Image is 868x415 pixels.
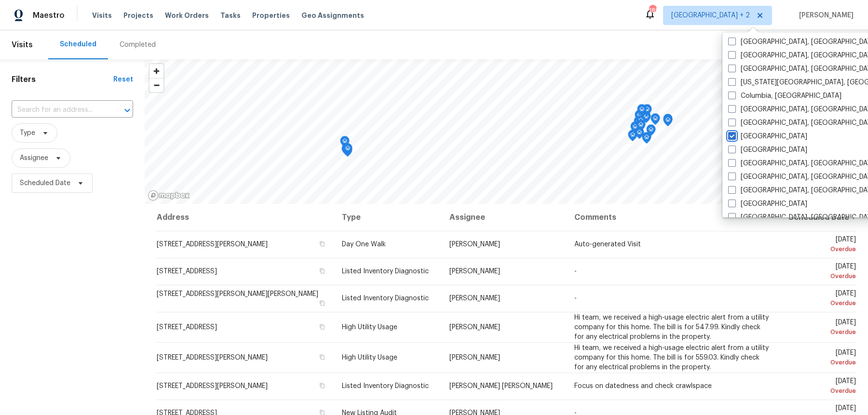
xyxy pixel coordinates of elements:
div: Map marker [343,143,353,158]
div: 188 [649,6,656,15]
span: Type [20,128,35,138]
button: Copy Address [318,267,326,275]
span: [PERSON_NAME] [795,11,854,20]
button: Zoom in [149,64,163,78]
span: [DATE] [785,263,856,281]
div: Map marker [628,130,637,145]
span: [DATE] [785,319,856,337]
span: Hi team, we received a high-usage electric alert from a utility company for this home. The bill i... [574,314,769,340]
button: Open [121,104,134,117]
span: [PERSON_NAME] [449,241,500,248]
label: [GEOGRAPHIC_DATA] [728,145,807,155]
span: [PERSON_NAME] [449,354,500,361]
div: Map marker [642,104,652,119]
span: High Utility Usage [342,324,397,331]
span: Tasks [220,12,241,19]
button: Copy Address [318,322,326,331]
label: [GEOGRAPHIC_DATA] [728,199,807,209]
button: Copy Address [318,299,326,308]
span: [STREET_ADDRESS][PERSON_NAME] [157,241,268,248]
span: [PERSON_NAME] [PERSON_NAME] [449,383,553,389]
span: Visits [12,34,33,55]
div: Completed [120,40,156,50]
span: [DATE] [785,378,856,396]
div: Map marker [642,132,651,147]
span: [STREET_ADDRESS] [157,324,217,331]
span: Projects [123,11,153,20]
span: Zoom out [149,79,163,92]
h1: Filters [12,75,113,84]
input: Search for an address... [12,103,106,118]
div: Overdue [785,386,856,396]
span: Maestro [33,11,65,20]
div: Map marker [634,116,643,131]
canvas: Map [145,59,868,204]
div: Map marker [630,121,640,136]
button: Copy Address [318,381,326,390]
button: Copy Address [318,240,326,248]
span: - [574,268,577,275]
span: [STREET_ADDRESS][PERSON_NAME] [157,383,268,389]
span: Hi team, we received a high-usage electric alert from a utility company for this home. The bill i... [574,345,769,371]
span: [PERSON_NAME] [449,268,500,275]
th: Comments [567,204,777,231]
div: Map marker [635,127,644,142]
div: Map marker [636,115,646,130]
div: Map marker [340,136,350,151]
div: Map marker [646,124,656,139]
span: Auto-generated Visit [574,241,641,248]
div: Overdue [785,244,856,254]
span: Focus on datedness and check crawlspace [574,383,712,389]
span: [STREET_ADDRESS] [157,268,217,275]
div: Map marker [341,144,351,159]
label: Columbia, [GEOGRAPHIC_DATA] [728,91,841,101]
span: Scheduled Date [20,178,70,188]
th: Assignee [442,204,567,231]
th: Address [156,204,334,231]
th: Type [334,204,442,231]
div: Map marker [663,115,673,130]
span: High Utility Usage [342,354,397,361]
div: Overdue [785,271,856,281]
span: Listed Inventory Diagnostic [342,268,429,275]
a: Mapbox homepage [148,190,190,201]
span: Geo Assignments [301,11,364,20]
span: - [574,295,577,302]
span: [DATE] [785,290,856,308]
th: Scheduled Date ↑ [777,204,856,231]
div: Map marker [651,113,660,128]
span: [GEOGRAPHIC_DATA] + 2 [671,11,750,20]
div: Map marker [637,104,647,119]
div: Map marker [635,110,644,125]
label: [GEOGRAPHIC_DATA] [728,132,807,141]
div: Overdue [785,298,856,308]
span: [PERSON_NAME] [449,324,500,331]
div: Overdue [785,358,856,367]
span: Work Orders [165,11,209,20]
span: Day One Walk [342,241,386,248]
span: [PERSON_NAME] [449,295,500,302]
span: [STREET_ADDRESS][PERSON_NAME] [157,354,268,361]
div: Map marker [663,114,673,129]
button: Copy Address [318,353,326,361]
span: Visits [92,11,112,20]
div: Scheduled [60,40,96,49]
span: [STREET_ADDRESS][PERSON_NAME][PERSON_NAME] [157,291,318,297]
span: [DATE] [785,349,856,367]
div: Overdue [785,327,856,337]
span: Listed Inventory Diagnostic [342,295,429,302]
span: [DATE] [785,236,856,254]
button: Zoom out [149,78,163,92]
span: Listed Inventory Diagnostic [342,383,429,389]
span: Properties [252,11,290,20]
div: Reset [113,75,133,84]
span: Assignee [20,153,48,163]
div: Map marker [636,120,646,134]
